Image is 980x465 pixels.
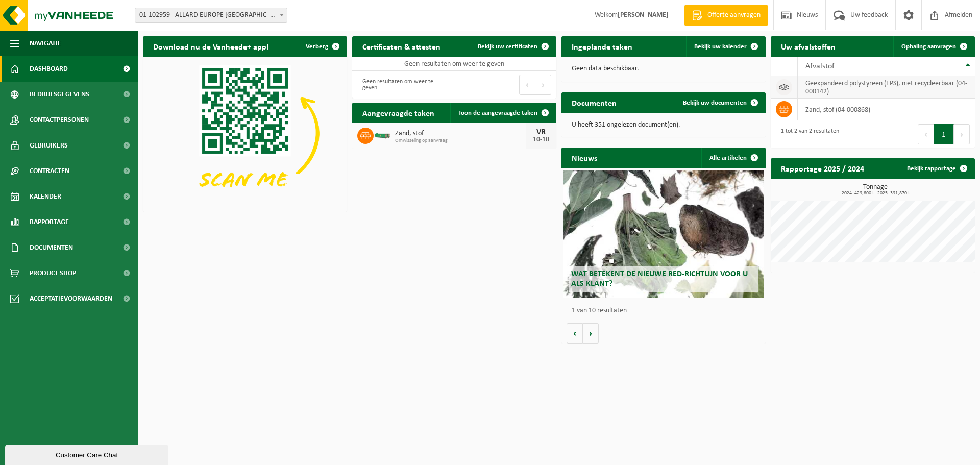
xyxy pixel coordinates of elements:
[686,36,765,57] a: Bekijk uw kalender
[934,124,954,144] button: 1
[561,92,627,112] h2: Documenten
[519,75,535,95] button: Previous
[298,36,346,57] button: Verberg
[805,62,835,70] span: Afvalstof
[776,184,975,196] h3: Tonnage
[694,43,747,50] span: Bekijk uw kalender
[30,107,89,133] span: Contactpersonen
[478,43,537,50] span: Bekijk uw certificaten
[776,191,975,196] span: 2024: 429,800 t - 2025: 391,870 t
[143,36,279,56] h2: Download nu de Vanheede+ app!
[395,138,526,144] span: Omwisseling op aanvraag
[30,82,89,107] span: Bedrijfsgegevens
[561,148,607,167] h2: Nieuws
[771,36,846,56] h2: Uw afvalstoffen
[705,10,763,20] span: Offerte aanvragen
[798,76,975,99] td: geëxpandeerd polystyreen (EPS), niet recycleerbaar (04-000142)
[30,133,68,158] span: Gebruikers
[352,36,451,56] h2: Certificaten & attesten
[30,260,76,286] span: Product Shop
[618,11,669,19] strong: [PERSON_NAME]
[535,75,551,95] button: Next
[776,123,839,145] div: 1 tot 2 van 2 resultaten
[572,65,755,72] p: Geen data beschikbaar.
[30,184,61,209] span: Kalender
[306,43,328,50] span: Verberg
[30,158,69,184] span: Contracten
[5,443,170,465] iframe: chat widget
[901,43,956,50] span: Ophaling aanvragen
[684,5,768,26] a: Offerte aanvragen
[450,103,555,123] a: Toon de aangevraagde taken
[352,57,556,71] td: Geen resultaten om weer te geven
[563,170,764,298] a: Wat betekent de nieuwe RED-richtlijn voor u als klant?
[899,158,974,179] a: Bekijk rapportage
[798,99,975,120] td: zand, stof (04-000868)
[352,103,445,123] h2: Aangevraagde taken
[572,307,761,314] p: 1 van 10 resultaten
[135,8,287,22] span: 01-102959 - ALLARD EUROPE NV - TURNHOUT
[30,209,69,235] span: Rapportage
[30,286,112,311] span: Acceptatievoorwaarden
[531,136,551,143] div: 10-10
[567,323,583,344] button: Vorige
[954,124,970,144] button: Next
[675,92,765,113] a: Bekijk uw documenten
[30,31,61,56] span: Navigatie
[395,130,526,138] span: Zand, stof
[683,100,747,106] span: Bekijk uw documenten
[531,128,551,136] div: VR
[701,148,765,168] a: Alle artikelen
[771,158,874,178] h2: Rapportage 2025 / 2024
[572,121,755,129] p: U heeft 351 ongelezen document(en).
[571,270,748,288] span: Wat betekent de nieuwe RED-richtlijn voor u als klant?
[357,74,449,96] div: Geen resultaten om weer te geven
[561,36,643,56] h2: Ingeplande taken
[135,8,287,23] span: 01-102959 - ALLARD EUROPE NV - TURNHOUT
[374,130,391,139] img: HK-XC-10-GN-00
[458,110,537,116] span: Toon de aangevraagde taken
[893,36,974,57] a: Ophaling aanvragen
[143,57,347,210] img: Download de VHEPlus App
[470,36,555,57] a: Bekijk uw certificaten
[30,235,73,260] span: Documenten
[30,56,68,82] span: Dashboard
[583,323,599,344] button: Volgende
[918,124,934,144] button: Previous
